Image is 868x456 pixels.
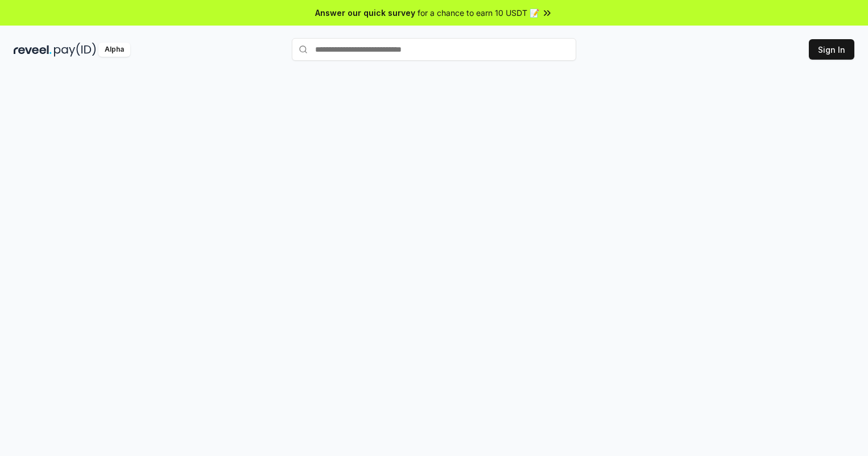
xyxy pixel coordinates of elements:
img: reveel_dark [14,43,52,57]
img: pay_id [54,43,96,57]
span: for a chance to earn 10 USDT 📝 [418,7,539,19]
span: Answer our quick survey [315,7,415,19]
button: Sign In [809,39,854,60]
div: Alpha [98,43,130,57]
